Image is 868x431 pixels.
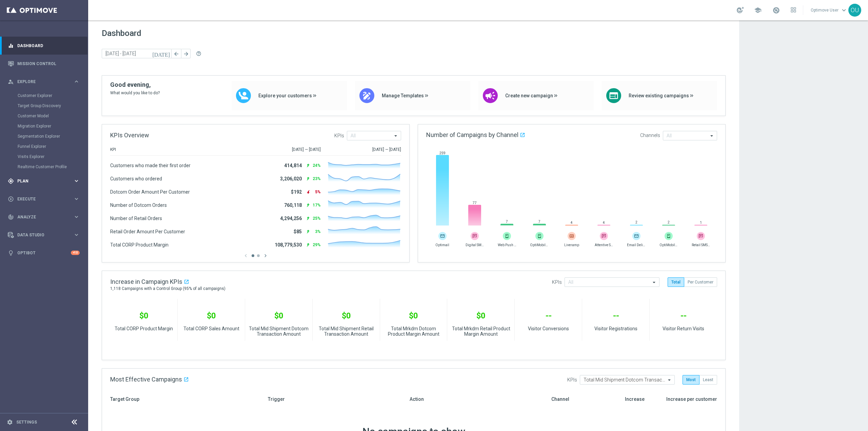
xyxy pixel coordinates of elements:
i: keyboard_arrow_right [73,178,80,184]
div: +10 [71,251,80,255]
i: equalizer [8,43,14,49]
a: Dashboard [17,37,80,55]
div: Data Studio [8,232,73,238]
div: Execute [8,196,73,202]
a: Segmentation Explorer [18,134,71,139]
div: Analyze [8,214,73,220]
span: Plan [17,179,73,183]
i: play_circle_outline [8,196,14,202]
button: equalizer Dashboard [7,43,80,48]
a: Target Group Discovery [18,103,71,109]
div: Customer Explorer [18,91,87,101]
div: Funnel Explorer [18,141,87,152]
div: Customer Model [18,111,87,121]
div: Mission Control [8,55,80,73]
span: Execute [17,197,73,201]
button: lightbulb Optibot +10 [7,250,80,256]
a: Customer Model [18,113,71,119]
i: keyboard_arrow_right [73,196,80,202]
div: Realtime Customer Profile [18,162,87,172]
span: Analyze [17,215,73,219]
button: person_search Explore keyboard_arrow_right [7,79,80,84]
a: Migration Explorer [18,123,71,129]
div: Visits Explorer [18,152,87,162]
button: Data Studio keyboard_arrow_right [7,232,80,238]
span: keyboard_arrow_down [840,6,848,14]
a: Optimove Userkeyboard_arrow_down [810,5,848,15]
a: Mission Control [17,55,80,73]
button: track_changes Analyze keyboard_arrow_right [7,214,80,220]
i: person_search [8,79,14,85]
i: gps_fixed [8,178,14,184]
i: settings [7,419,13,425]
a: Customer Explorer [18,93,71,98]
a: Visits Explorer [18,154,71,159]
button: gps_fixed Plan keyboard_arrow_right [7,178,80,184]
a: Funnel Explorer [18,144,71,149]
div: Target Group Discovery [18,101,87,111]
span: Data Studio [17,233,73,237]
a: Settings [16,420,37,424]
i: keyboard_arrow_right [73,78,80,85]
div: Segmentation Explorer [18,131,87,141]
div: OU [848,4,861,17]
button: Mission Control [7,61,80,66]
a: Realtime Customer Profile [18,164,71,170]
i: track_changes [8,214,14,220]
i: lightbulb [8,250,14,256]
i: keyboard_arrow_right [73,214,80,220]
i: keyboard_arrow_right [73,232,80,238]
span: school [754,6,762,14]
a: Optibot [17,244,71,262]
span: Explore [17,80,73,84]
button: play_circle_outline Execute keyboard_arrow_right [7,196,80,202]
div: Migration Explorer [18,121,87,131]
div: Optibot [8,244,80,262]
div: Explore [8,79,73,85]
div: Plan [8,178,73,184]
div: Dashboard [8,37,80,55]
